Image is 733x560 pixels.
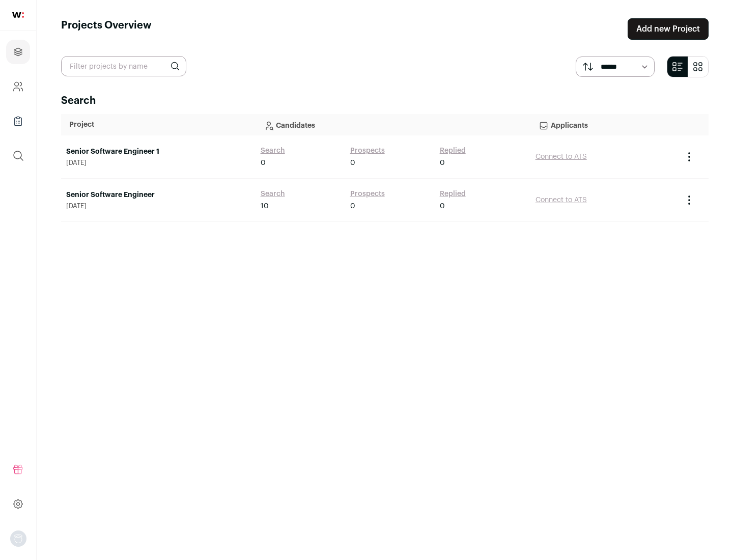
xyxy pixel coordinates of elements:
[10,530,26,547] button: Open dropdown
[440,158,445,168] span: 0
[261,201,269,211] span: 10
[350,189,385,199] a: Prospects
[264,115,522,135] p: Candidates
[628,18,709,40] a: Add new Project
[10,530,26,547] img: nopic.png
[69,120,247,130] p: Project
[261,189,285,199] a: Search
[440,189,466,199] a: Replied
[535,153,587,160] a: Connect to ATS
[66,159,250,167] span: [DATE]
[61,56,186,76] input: Filter projects by name
[66,202,250,210] span: [DATE]
[61,18,152,40] h1: Projects Overview
[6,40,30,64] a: Projects
[683,151,695,163] button: Project Actions
[683,194,695,206] button: Project Actions
[350,146,385,156] a: Prospects
[61,94,709,108] h2: Search
[6,109,30,133] a: Company Lists
[539,115,670,135] p: Applicants
[12,12,24,18] img: wellfound-shorthand-0d5821cbd27db2630d0214b213865d53afaa358527fdda9d0ea32b1df1b89c2c.svg
[66,147,250,157] a: Senior Software Engineer 1
[261,146,285,156] a: Search
[440,146,466,156] a: Replied
[350,201,355,211] span: 0
[535,197,587,204] a: Connect to ATS
[350,158,355,168] span: 0
[261,158,266,168] span: 0
[6,74,30,99] a: Company and ATS Settings
[440,201,445,211] span: 0
[66,190,250,200] a: Senior Software Engineer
